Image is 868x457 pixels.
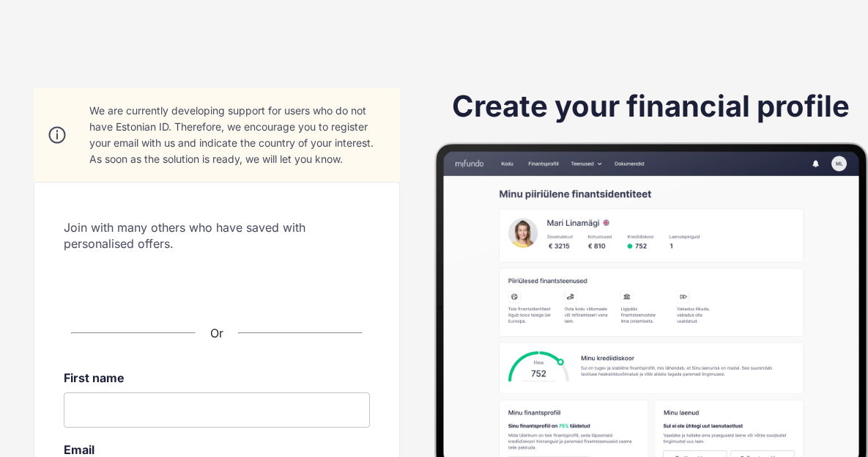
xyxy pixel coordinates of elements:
iframe: Knop Inloggen met Google [92,265,341,297]
div: We are currently developing support for users who do not have Estonian ID. Therefore, we encourag... [89,103,385,167]
span: Or [210,326,223,340]
h1: Create your financial profile [452,88,850,125]
label: Email [64,442,370,457]
label: First name [64,370,370,385]
span: Join with many others who have saved with personalised offers. [64,219,370,252]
